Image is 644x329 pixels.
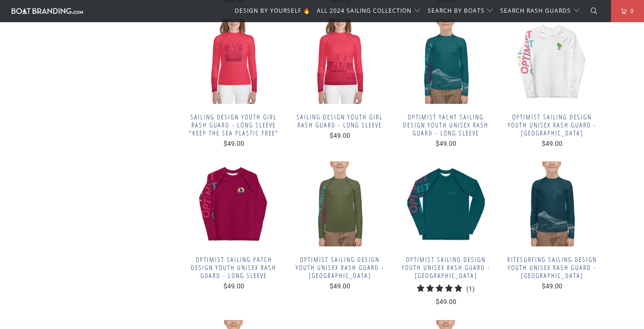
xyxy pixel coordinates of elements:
img: Boatbranding Rash Guard Optimist sailing design Youth Unisex Rash Guard - Long Sleeve Sailing-Gif... [397,161,494,246]
span: 0 [627,6,634,17]
a: Pesquisar [580,6,609,17]
a: Optimist sailing design Youth Unisex Rash Guard - [GEOGRAPHIC_DATA] 5.0 de 5.0 estrelas $49.00 [397,256,494,306]
span: DESIGN BY YOURSELF 🔥 [235,7,311,15]
span: Optimist yacht sailing design Youth unisex Rash Guard - Long Sleeve [397,113,494,137]
img: Boatbranding [9,6,85,15]
div: 5.0 de 5.0 estrelas [417,284,464,294]
span: Sailing design Youth Girl Rash Guard - Long Sleeve "Keep the sea plastic free" [185,113,282,137]
span: $49.00 [436,298,456,305]
span: Optimist sailing patch design Youth Unisex Rash Guard - Long Sleeve [185,256,282,279]
span: $49.00 [223,282,244,290]
a: Sailing design Youth Girl Rash Guard - Long Sleeve "Keep the sea plastic free" $49.00 [185,113,282,147]
a: Sailing design Youth Girl Rash Guard - Long Sleeve $49.00 [291,113,388,139]
span: ALL 2024 SAILING COLLECTION [317,7,412,15]
span: Optimist sailing design Youth Unisex Rash Guard - [GEOGRAPHIC_DATA] [397,256,494,279]
img: Boatbranding 8 Sailing design Youth Girl Rash Guard - Long Sleeve Sailing-Gift Regatta Yacht Sail... [291,19,388,104]
a: Optimist sailing design Youth Unisex Rash Guard - [GEOGRAPHIC_DATA] $49.00 [504,113,600,147]
img: Optimist sailing design Youth unisex Rash Guard - Long Sleeve [291,161,388,246]
span: Sailing design Youth Girl Rash Guard - Long Sleeve [291,113,388,129]
img: Boatbranding Rash Guard 8 Sailing design Youth Girl Rash Guard - Long Sleeve "Keep the sea plasti... [185,19,282,104]
img: Optimist sailing design Youth Unisex Rash Guard - Long Sleeve [504,19,600,104]
span: $49.00 [436,140,456,147]
img: Boatbranding Rash Guard 8 Optimist yacht sailing design Youth unisex Rash Guard - Long Sleeve Sai... [397,19,494,104]
img: Boatbranding Rash Guard Optimist sailing patch design Youth Unisex Rash Guard - Long Sleeve Saili... [185,161,282,246]
span: $49.00 [330,132,350,139]
span: $49.00 [330,282,350,290]
span: Optimist sailing design Youth Unisex Rash Guard - [GEOGRAPHIC_DATA] [504,113,600,137]
img: Boatbranding 8 Kitesurfing sailing design Youth unisex Rash Guard - Long Sleeve Sailing-Gift Rega... [504,161,600,246]
a: Kitesurfing sailing design Youth unisex Rash Guard - [GEOGRAPHIC_DATA] $49.00 [504,256,600,290]
span: $49.00 [223,140,244,147]
a: Optimist sailing patch design Youth Unisex Rash Guard - Long Sleeve $49.00 [185,256,282,290]
a: Optimist yacht sailing design Youth unisex Rash Guard - Long Sleeve $49.00 [397,113,494,147]
span: SEARCH RASH GUARDS [500,7,571,15]
a: Optimist sailing design Youth unisex Rash Guard - Long Sleeve Optimist sailing design Youth unise... [291,161,388,246]
a: Optimist sailing design Youth Unisex Rash Guard - Long Sleeve Optimist sailing design Youth Unise... [504,19,600,104]
span: Kitesurfing sailing design Youth unisex Rash Guard - [GEOGRAPHIC_DATA] [504,256,600,279]
span: Optimist sailing design Youth unisex Rash Guard - [GEOGRAPHIC_DATA] [291,256,388,279]
span: (1) [466,285,475,293]
span: $49.00 [542,140,562,147]
span: SEARCH BY BOATS [428,7,485,15]
a: Optimist sailing design Youth unisex Rash Guard - [GEOGRAPHIC_DATA] $49.00 [291,256,388,290]
span: $49.00 [542,282,562,290]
